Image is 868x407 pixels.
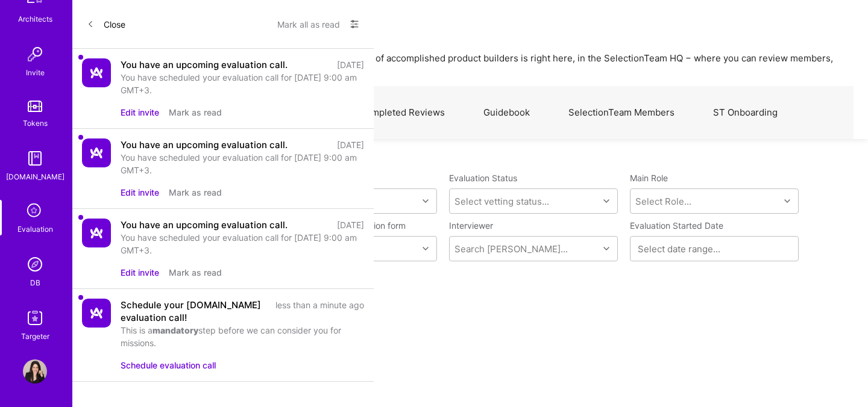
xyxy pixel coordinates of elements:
div: Select vetting status... [454,195,549,208]
a: ST Onboarding [694,87,797,139]
img: Company Logo [82,219,111,247]
button: Edit invite [121,186,159,199]
img: Company Logo [82,299,111,328]
i: icon SelectionTeam [24,200,46,223]
div: Evaluation [17,223,53,235]
div: [DATE] [337,138,364,151]
div: Architects [18,13,52,25]
img: Admin Search [23,252,47,276]
div: You have an upcoming evaluation call. [121,58,288,71]
i: icon Chevron [603,246,609,252]
label: Main Role [630,172,799,184]
input: Select date range... [638,243,791,255]
img: tokens [28,101,42,112]
div: You have an upcoming evaluation call. [121,138,288,151]
img: Company Logo [82,58,111,87]
div: Filters [87,154,854,166]
a: User Avatar [20,359,50,384]
button: Mark as read [169,266,222,279]
div: DB [30,276,40,289]
button: Mark all as read [277,14,340,34]
button: Mark as read [169,106,222,119]
label: Evaluation Started Date [630,220,799,231]
img: Company Logo [82,138,111,167]
p: Everything you need to help [DOMAIN_NAME] shape its community of accomplished product builders is... [87,52,854,77]
div: Targeter [21,330,49,343]
div: Tokens [23,117,48,129]
div: [DATE] [337,58,364,71]
div: You have scheduled your evaluation call for [DATE] 9:00 am GMT+3. [121,151,364,176]
div: Select Role... [635,195,691,208]
img: guide book [23,146,47,170]
div: [DOMAIN_NAME] [6,170,64,183]
div: You have an upcoming evaluation call. [121,219,288,231]
div: You have scheduled your evaluation call for [DATE] 9:00 am GMT+3. [121,231,364,256]
button: Schedule evaluation call [121,359,216,371]
div: Invite [26,66,45,79]
label: Interviewer [449,220,618,231]
button: Edit invite [121,106,159,119]
img: Invite [23,42,47,66]
i: icon Chevron [423,198,429,204]
button: Edit invite [121,266,159,279]
b: mandatory [153,325,198,335]
i: icon Chevron [784,198,790,204]
button: Mark as read [169,186,222,199]
div: Schedule your [DOMAIN_NAME] evaluation call! [121,299,268,324]
div: [DATE] [337,219,364,231]
a: Completed Reviews [340,87,464,139]
label: Evaluation Status [449,172,517,184]
button: Close [87,14,125,34]
i: icon Chevron [603,198,609,204]
div: less than a minute ago [275,299,364,324]
img: Skill Targeter [23,306,47,330]
a: Guidebook [464,87,549,139]
img: User Avatar [23,359,47,384]
div: This is a step before we can consider you for missions. [121,324,364,349]
div: Search [PERSON_NAME]... [454,243,568,255]
div: You have scheduled your evaluation call for [DATE] 9:00 am GMT+3. [121,71,364,96]
a: SelectionTeam Members [549,87,694,139]
i: icon Chevron [423,246,429,252]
